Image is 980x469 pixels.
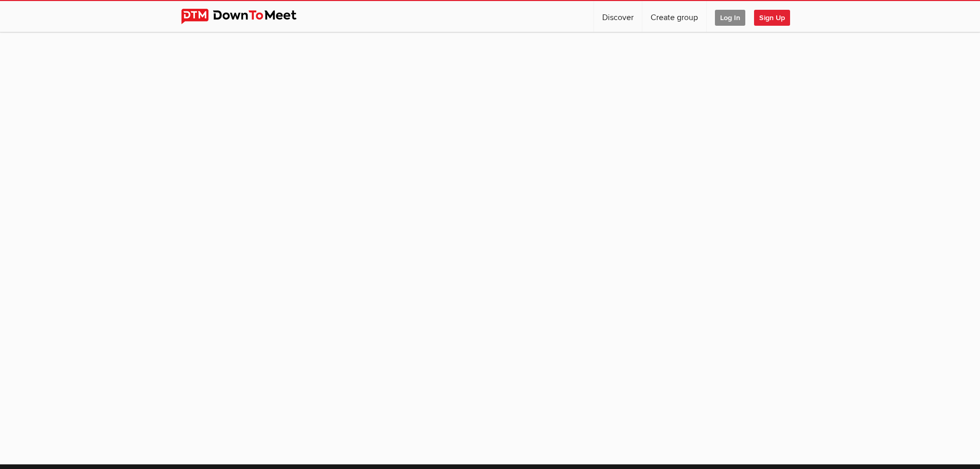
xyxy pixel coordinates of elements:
a: Discover [594,1,642,32]
a: Log In [707,1,754,32]
img: DownToMeet [181,9,312,24]
a: Sign Up [754,1,798,32]
span: Sign Up [754,10,790,26]
span: Log In [715,10,745,26]
a: Create group [642,1,706,32]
